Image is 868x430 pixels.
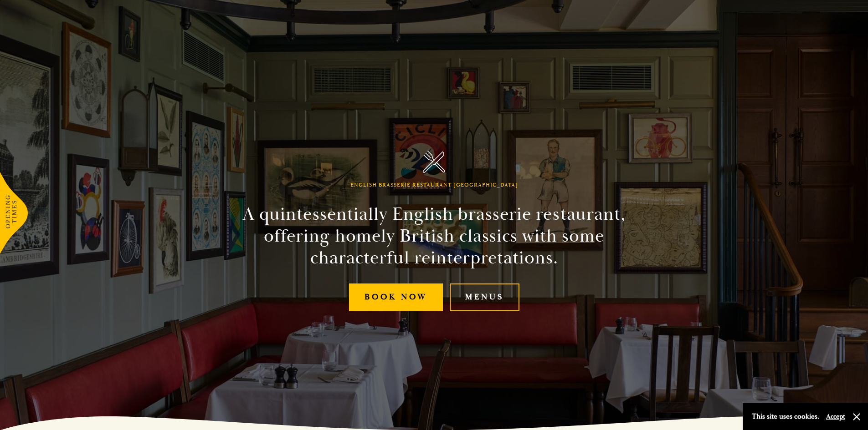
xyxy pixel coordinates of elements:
[752,410,819,423] p: This site uses cookies.
[852,412,861,421] button: Close and accept
[350,182,518,188] h1: English Brasserie Restaurant [GEOGRAPHIC_DATA]
[349,283,443,311] a: Book Now
[226,203,642,269] h2: A quintessentially English brasserie restaurant, offering homely British classics with some chara...
[450,283,519,311] a: Menus
[826,412,845,421] button: Accept
[423,151,445,173] img: Parker's Tavern Brasserie Cambridge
